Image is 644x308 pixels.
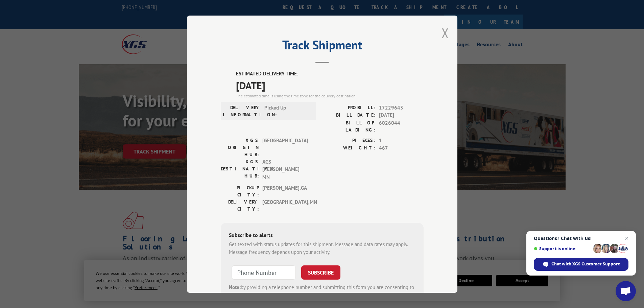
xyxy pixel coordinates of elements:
label: XGS DESTINATION HUB: [221,158,259,181]
div: Get texted with status updates for this shipment. Message and data rates may apply. Message frequ... [229,241,415,256]
span: [DATE] [236,77,424,93]
label: ESTIMATED DELIVERY TIME: [236,70,424,78]
div: Subscribe to alerts [229,231,415,241]
span: Chat with XGS Customer Support [551,261,620,267]
input: Phone Number [232,265,296,280]
span: 467 [379,144,424,152]
span: Questions? Chat with us! [534,236,628,241]
span: Close chat [623,234,631,242]
div: Chat with XGS Customer Support [534,258,628,271]
label: PIECES: [322,137,376,144]
label: DELIVERY CITY: [221,198,259,213]
label: WEIGHT: [322,144,376,152]
label: DELIVERY INFORMATION: [223,104,261,118]
span: 6026044 [379,119,424,133]
span: [PERSON_NAME] , GA [262,184,308,198]
h2: Track Shipment [221,40,424,53]
label: PICKUP CITY: [221,184,259,198]
span: [GEOGRAPHIC_DATA] [262,137,308,158]
span: Support is online [534,246,591,251]
button: SUBSCRIBE [301,265,340,280]
div: by providing a telephone number and submitting this form you are consenting to be contacted by SM... [229,284,415,307]
label: BILL DATE: [322,112,376,119]
span: XGS [PERSON_NAME] MN [262,158,308,181]
label: BILL OF LADING: [322,119,376,133]
span: Picked Up [264,104,310,118]
label: PROBILL: [322,104,376,112]
label: XGS ORIGIN HUB: [221,137,259,158]
strong: Note: [229,284,241,290]
button: Close modal [442,24,449,42]
span: [GEOGRAPHIC_DATA] , MN [262,198,308,213]
span: [DATE] [379,112,424,119]
div: The estimated time is using the time zone for the delivery destination. [236,93,424,99]
span: 1 [379,137,424,144]
span: 17229643 [379,104,424,112]
div: Open chat [616,281,636,301]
